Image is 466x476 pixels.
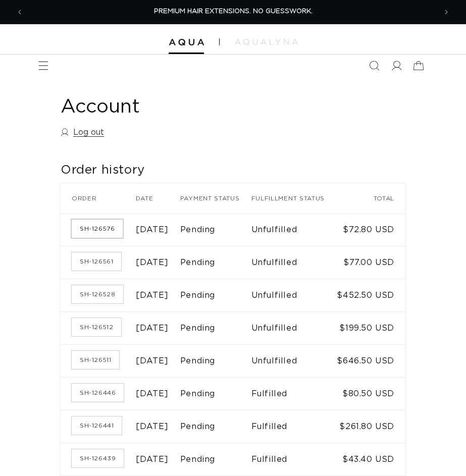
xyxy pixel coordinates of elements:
[235,39,298,45] img: aqualyna.com
[180,345,251,378] td: Pending
[136,258,169,267] time: [DATE]
[180,410,251,443] td: Pending
[336,443,405,476] td: $43.40 USD
[336,312,405,345] td: $199.50 USD
[72,318,121,336] a: Order number SH-126512
[61,95,405,120] h1: Account
[180,378,251,410] td: Pending
[136,226,169,234] time: [DATE]
[251,279,337,312] td: Unfulfilled
[180,183,251,214] th: Payment status
[180,443,251,476] td: Pending
[32,55,55,77] summary: Menu
[136,422,169,431] time: [DATE]
[136,183,180,214] th: Date
[435,1,457,23] button: Next announcement
[180,312,251,345] td: Pending
[251,378,337,410] td: Fulfilled
[336,378,405,410] td: $80.50 USD
[9,1,31,23] button: Previous announcement
[136,390,169,398] time: [DATE]
[72,220,123,238] a: Order number SH-126576
[72,416,122,435] a: Order number SH-126441
[251,214,337,246] td: Unfulfilled
[336,183,405,214] th: Total
[61,183,136,214] th: Order
[180,246,251,279] td: Pending
[72,384,124,402] a: Order number SH-126446
[180,214,251,246] td: Pending
[336,410,405,443] td: $261.80 USD
[251,246,337,279] td: Unfulfilled
[251,183,337,214] th: Fulfillment status
[336,279,405,312] td: $452.50 USD
[180,279,251,312] td: Pending
[61,125,104,140] a: Log out
[336,246,405,279] td: $77.00 USD
[72,351,119,369] a: Order number SH-126511
[251,345,337,378] td: Unfulfilled
[154,8,313,15] span: PREMIUM HAIR EXTENSIONS. NO GUESSWORK.
[61,163,405,178] h2: Order history
[251,443,337,476] td: Fulfilled
[336,345,405,378] td: $646.50 USD
[136,357,169,365] time: [DATE]
[72,285,123,303] a: Order number SH-126528
[251,312,337,345] td: Unfulfilled
[169,39,204,46] img: Aqua Hair Extensions
[72,252,121,271] a: Order number SH-126561
[363,55,385,77] summary: Search
[136,455,169,463] time: [DATE]
[136,291,169,299] time: [DATE]
[136,324,169,332] time: [DATE]
[336,214,405,246] td: $72.80 USD
[72,449,124,467] a: Order number SH-126439
[251,410,337,443] td: Fulfilled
